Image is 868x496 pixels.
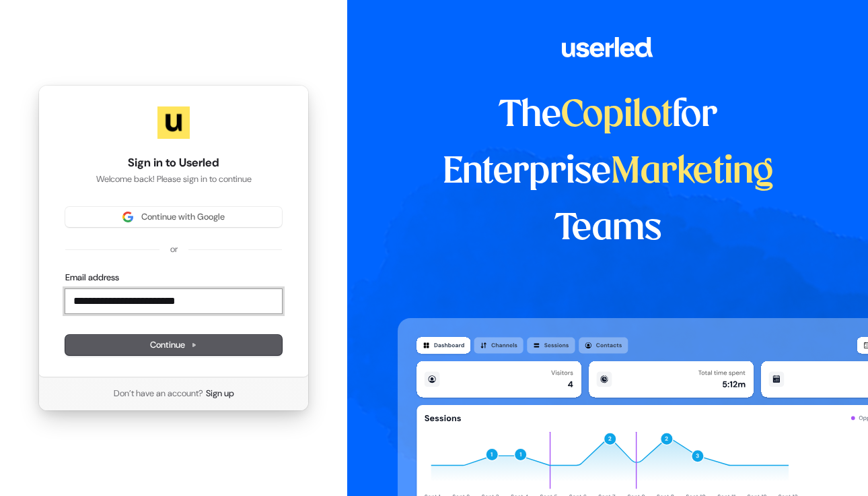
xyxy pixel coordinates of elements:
[65,272,119,284] label: Email address
[561,98,672,133] span: Copilot
[170,243,178,255] p: or
[206,387,234,400] a: Sign up
[157,106,190,139] img: Userled
[65,335,282,355] button: Continue
[114,387,203,400] span: Don’t have an account?
[65,207,282,227] button: Sign in with GoogleContinue with Google
[141,211,225,223] span: Continue with Google
[65,155,282,171] h1: Sign in to Userled
[122,212,133,222] img: Sign in with Google
[611,155,774,190] span: Marketing
[150,339,197,351] span: Continue
[398,88,818,257] h1: The for Enterprise Teams
[65,173,282,185] p: Welcome back! Please sign in to continue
